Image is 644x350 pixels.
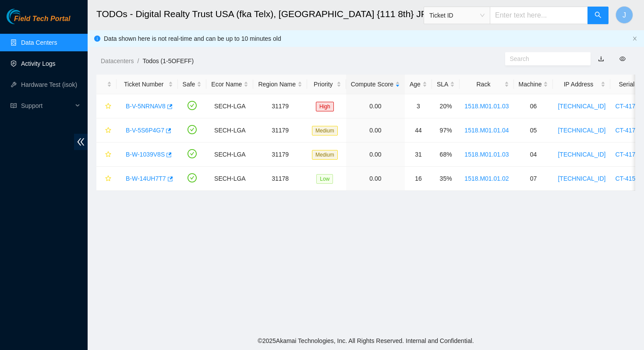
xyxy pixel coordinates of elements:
span: Ticket ID [429,9,485,22]
td: SECH-LGA [206,167,253,191]
td: 35% [432,167,460,191]
span: Support [21,97,73,114]
span: check-circle [188,149,197,158]
button: star [101,147,112,161]
button: star [101,171,112,186]
a: Data Centers [21,39,57,46]
span: search [594,11,602,20]
td: 31179 [253,94,307,118]
td: 31 [405,143,432,167]
a: 1518.M01.01.02 [464,175,509,182]
td: 3 [405,94,432,118]
a: Todos (1-5OFEFF) [142,57,194,64]
td: 07 [514,167,553,191]
span: check-circle [188,101,197,110]
input: Search [510,54,579,64]
button: J [616,6,633,24]
td: 0.00 [346,94,405,118]
a: B-W-14UH7T7 [126,175,166,182]
span: J [623,10,626,21]
span: Medium [312,150,338,160]
td: SECH-LGA [206,94,253,118]
td: 16 [405,167,432,191]
td: SECH-LGA [206,118,253,143]
button: download [591,52,611,66]
td: 31179 [253,143,307,167]
span: High [316,102,334,111]
span: check-circle [188,173,197,182]
span: close [632,36,637,41]
footer: © 2025 Akamai Technologies, Inc. All Rights Reserved. Internal and Confidential. [88,332,644,350]
span: Field Tech Portal [14,15,70,23]
span: Medium [312,126,338,136]
td: 97% [432,118,460,143]
a: [TECHNICAL_ID] [558,151,605,158]
button: search [587,7,609,24]
td: 05 [514,118,553,143]
a: [TECHNICAL_ID] [558,103,605,110]
td: 06 [514,94,553,118]
a: [TECHNICAL_ID] [558,175,605,182]
span: star [105,103,111,110]
a: download [598,55,604,62]
a: B-W-1039V8S [126,151,165,158]
span: star [105,175,111,182]
td: 0.00 [346,167,405,191]
button: close [632,36,637,42]
td: 68% [432,143,460,167]
td: 31178 [253,167,307,191]
span: star [105,151,111,158]
span: / [137,57,139,64]
span: double-left [74,134,88,150]
span: star [105,127,111,134]
td: 20% [432,94,460,118]
td: 31179 [253,118,307,143]
td: 0.00 [346,118,405,143]
td: 0.00 [346,143,405,167]
button: star [101,123,112,137]
a: Activity Logs [21,60,56,67]
td: 04 [514,143,553,167]
a: 1518.M01.01.03 [464,103,509,110]
a: B-V-5NRNAV8 [126,103,166,110]
a: B-V-5S6P4G7 [126,127,164,134]
a: 1518.M01.01.03 [464,151,509,158]
td: SECH-LGA [206,143,253,167]
a: Hardware Test (isok) [21,81,77,88]
a: Datacenters [101,57,134,64]
a: Akamai TechnologiesField Tech Portal [7,16,70,27]
img: Akamai Technologies [7,9,44,24]
span: check-circle [188,125,197,134]
span: eye [619,56,626,62]
span: Low [316,174,333,184]
span: read [11,103,17,109]
a: 1518.M01.01.04 [464,127,509,134]
input: Enter text here... [490,7,588,24]
button: star [101,99,112,113]
a: [TECHNICAL_ID] [558,127,605,134]
td: 44 [405,118,432,143]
